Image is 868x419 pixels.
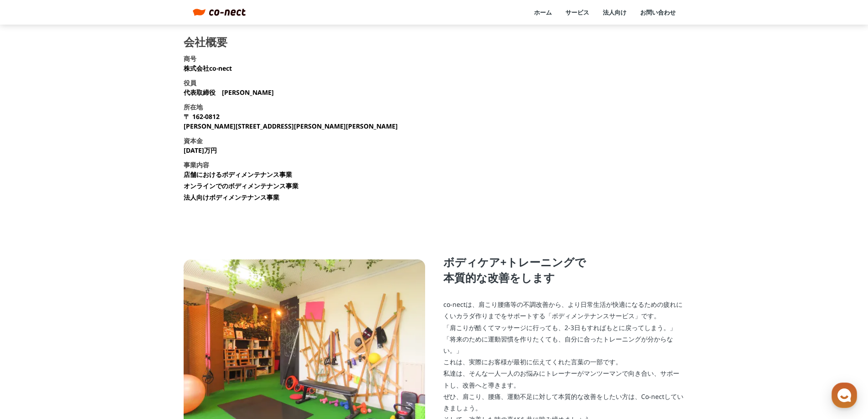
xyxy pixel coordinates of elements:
[184,63,232,73] p: 株式会社co-nect
[184,112,398,131] p: 〒 162-0812 [PERSON_NAME][STREET_ADDRESS][PERSON_NAME][PERSON_NAME]
[184,102,203,112] h3: 所在地
[603,8,627,16] a: 法人向け
[184,170,292,179] li: 店舗におけるボディメンテナンス事業
[184,88,274,97] p: 代表取締役 [PERSON_NAME]
[565,8,589,16] a: サービス
[184,36,227,47] h2: 会社概要
[184,192,279,202] li: 法人向けボディメンテナンス事業
[534,8,552,16] a: ホーム
[184,181,298,191] li: オンラインでのボディメンテナンス事業
[640,8,676,16] a: お問い合わせ
[184,160,209,170] h3: 事業内容
[184,145,217,155] p: [DATE]万円
[443,254,685,285] p: ボディケア+トレーニングで 本質的な改善をします
[184,78,196,88] h3: 役員
[184,136,203,145] h3: 資本金
[184,54,196,63] h3: 商号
